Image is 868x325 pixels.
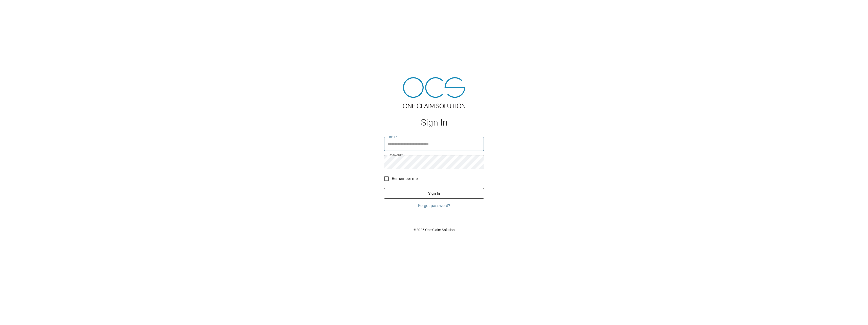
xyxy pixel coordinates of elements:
[403,77,465,108] img: ocs-logo-tra.png
[6,3,26,13] img: ocs-logo-white-transparent.png
[387,135,397,139] label: Email
[384,203,484,209] a: Forgot password?
[384,188,484,199] button: Sign In
[392,176,418,182] span: Remember me
[384,117,484,128] h1: Sign In
[387,153,403,157] label: Password
[384,227,484,232] p: © 2025 One Claim Solution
